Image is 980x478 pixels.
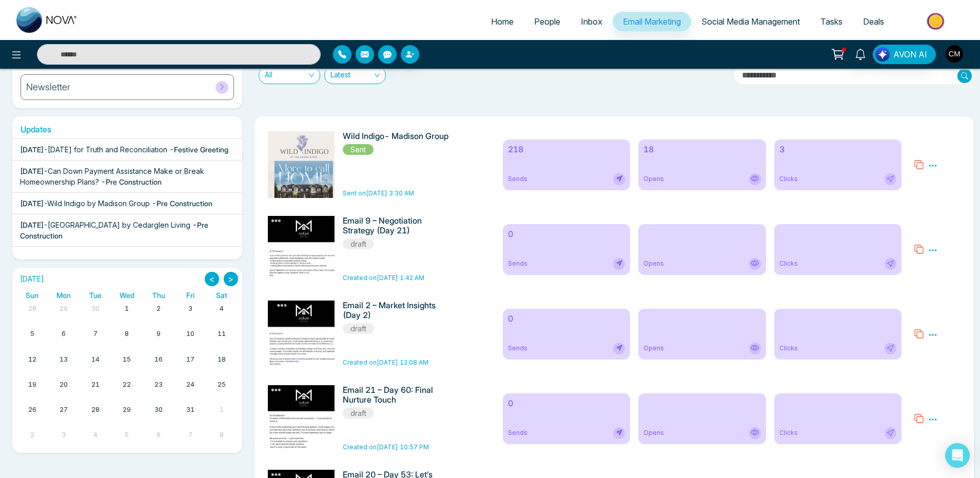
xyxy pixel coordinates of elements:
[16,352,48,377] td: October 12, 2025
[123,428,131,442] a: November 5, 2025
[214,289,229,302] a: Saturday
[20,167,44,175] span: [DATE]
[143,403,174,428] td: October 30, 2025
[343,301,454,320] h6: Email 2 – Market Insights (Day 2)
[89,302,102,316] a: September 30, 2025
[26,377,38,392] a: October 19, 2025
[206,428,238,453] td: November 8, 2025
[643,428,664,437] span: Opens
[80,302,111,327] td: September 30, 2025
[123,302,131,316] a: October 1, 2025
[508,229,625,239] h6: 0
[80,403,111,428] td: October 28, 2025
[152,352,165,367] a: October 16, 2025
[893,48,927,61] span: AVON AI
[20,198,212,209] div: -
[863,16,884,27] span: Deals
[101,177,162,186] span: - Pre Construction
[343,274,424,282] span: Created on [DATE] 1:42 AM
[343,385,454,405] h6: Email 21 – Day 60: Final Nurture Touch
[16,428,48,453] td: November 2, 2025
[643,145,761,154] h6: 18
[154,327,163,341] a: October 9, 2025
[184,377,197,392] a: October 24, 2025
[80,428,111,453] td: November 4, 2025
[80,352,111,377] td: October 14, 2025
[184,327,197,341] a: October 10, 2025
[16,7,78,33] img: Nova CRM Logo
[91,327,100,341] a: October 7, 2025
[154,302,163,316] a: October 2, 2025
[16,302,48,327] td: September 28, 2025
[343,408,374,419] span: draft
[28,327,36,341] a: October 5, 2025
[121,352,133,367] a: October 15, 2025
[508,259,527,268] span: Sends
[215,352,228,367] a: October 18, 2025
[111,302,143,327] td: October 1, 2025
[20,166,234,187] div: -
[26,82,70,93] h6: Newsletter
[20,167,204,186] span: Can Down Payment Assistance Make or Break Homeownership Plans?
[643,174,664,184] span: Opens
[508,145,625,154] h6: 218
[206,302,238,327] td: October 4, 2025
[215,377,228,392] a: October 25, 2025
[26,302,38,316] a: September 28, 2025
[820,16,842,27] span: Tasks
[218,302,226,316] a: October 4, 2025
[215,327,228,341] a: October 11, 2025
[57,302,70,316] a: September 29, 2025
[206,377,238,403] td: October 25, 2025
[174,352,206,377] td: October 17, 2025
[581,16,602,27] span: Inbox
[174,403,206,428] td: October 31, 2025
[343,131,454,141] h6: Wild Indigo- Madison Group
[26,403,38,417] a: October 26, 2025
[89,352,102,367] a: October 14, 2025
[184,289,197,302] a: Friday
[26,352,38,367] a: October 12, 2025
[57,377,70,392] a: October 20, 2025
[946,45,963,63] img: User Avatar
[945,443,970,468] div: Open Intercom Messenger
[20,220,234,241] div: -
[508,428,527,437] span: Sends
[89,377,102,392] a: October 21, 2025
[60,327,68,341] a: October 6, 2025
[810,12,853,31] a: Tasks
[117,289,136,302] a: Wednesday
[343,216,454,235] h6: Email 9 – Negotiation Strategy (Day 21)
[779,344,798,353] span: Clicks
[899,10,974,33] img: Market-place.gif
[111,428,143,453] td: November 5, 2025
[206,403,238,428] td: November 1, 2025
[853,12,894,31] a: Deals
[232,385,376,461] img: novacrm
[123,327,131,341] a: October 8, 2025
[57,352,70,367] a: October 13, 2025
[779,145,897,154] h6: 3
[48,428,80,453] td: November 3, 2025
[20,145,44,154] span: [DATE]
[224,272,238,286] button: >
[174,327,206,352] td: October 10, 2025
[186,428,194,442] a: November 7, 2025
[643,344,664,353] span: Opens
[534,16,560,27] span: People
[48,352,80,377] td: October 13, 2025
[143,327,174,352] td: October 9, 2025
[508,174,527,184] span: Sends
[80,377,111,403] td: October 21, 2025
[121,377,133,392] a: October 22, 2025
[28,428,36,442] a: November 2, 2025
[218,428,226,442] a: November 8, 2025
[48,377,80,403] td: October 20, 2025
[343,189,414,197] span: Sent on [DATE] 3:30 AM
[16,377,48,403] td: October 19, 2025
[12,125,242,134] h6: Updates
[265,67,314,84] span: All
[508,344,527,353] span: Sends
[20,144,228,155] div: -
[152,403,165,417] a: October 30, 2025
